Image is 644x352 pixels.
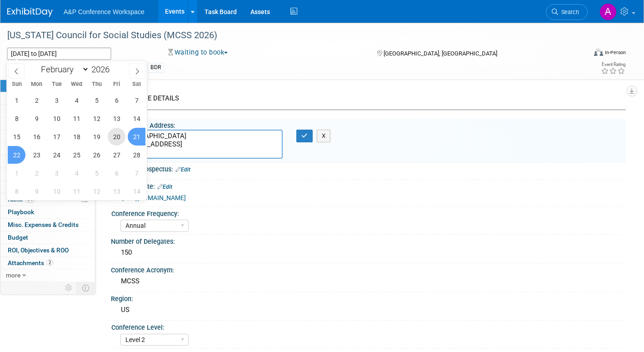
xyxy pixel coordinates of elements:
a: Sponsorships [0,181,95,193]
span: March 6, 2026 [108,164,125,182]
span: February 15, 2026 [8,128,25,146]
a: Asset Reservations [0,143,95,155]
input: Year [89,64,116,75]
span: [GEOGRAPHIC_DATA], [GEOGRAPHIC_DATA] [384,50,497,57]
div: BDR [148,63,164,72]
span: Attachments [8,259,53,267]
span: A&P Conference Workspace [64,8,145,15]
span: March 2, 2026 [28,164,45,182]
img: Format-Inperson.png [594,49,603,56]
span: February 23, 2026 [28,146,45,164]
span: February 3, 2026 [48,91,65,109]
select: Month [37,64,89,75]
a: more [0,269,95,282]
span: Search [558,9,579,15]
span: February 1, 2026 [8,91,25,109]
span: February 21, 2026 [128,128,145,146]
span: March 4, 2026 [68,164,85,182]
span: 6% [25,196,35,203]
a: Giveaways [0,156,95,168]
span: March 13, 2026 [108,182,125,200]
span: Thu [87,81,107,87]
input: Event Start Date - End Date [7,47,111,60]
span: February 17, 2026 [48,128,65,146]
a: Shipments [0,168,95,181]
span: February 27, 2026 [108,146,125,164]
span: February 12, 2026 [88,110,105,127]
span: February 4, 2026 [68,91,85,109]
span: February 20, 2026 [108,128,125,146]
div: Conference Frequency: [111,207,622,218]
div: Conference Acronym: [111,263,626,275]
span: February 6, 2026 [108,91,125,109]
span: March 3, 2026 [48,164,65,182]
a: Booth [0,92,95,105]
span: February 10, 2026 [48,110,65,127]
span: March 1, 2026 [8,164,25,182]
span: March 5, 2026 [88,164,105,182]
div: Event Website: [111,180,626,191]
div: Region: [111,292,626,303]
span: February 14, 2026 [128,110,145,127]
a: Edit [175,166,190,173]
div: [US_STATE] Council for Social Studies (MCSS 2026) [4,27,573,44]
a: Event Information [0,80,95,92]
span: February 5, 2026 [88,91,105,109]
td: Toggle Event Tabs [77,282,95,294]
button: Waiting to book [165,48,231,57]
div: Conference Level: [111,321,622,332]
div: Event Format [534,47,626,61]
span: February 7, 2026 [128,91,145,109]
a: Misc. Expenses & Credits [0,219,95,231]
div: Number of Delegates: [111,235,626,246]
span: ROI, Objectives & ROO [8,246,69,254]
a: Search [546,4,588,20]
span: February 25, 2026 [68,146,85,164]
td: Personalize Event Tab Strip [61,282,77,294]
a: Budget [0,231,95,244]
a: Edit [157,184,172,190]
div: CONFERENCE DETAILS [109,94,619,103]
span: February 19, 2026 [88,128,105,146]
a: Attachments2 [0,257,95,269]
a: Travel Reservations [0,117,95,130]
span: February 9, 2026 [28,110,45,127]
span: February 11, 2026 [68,110,85,127]
span: February 28, 2026 [128,146,145,164]
span: February 24, 2026 [48,146,65,164]
span: more [6,272,20,279]
span: March 10, 2026 [48,182,65,200]
span: March 9, 2026 [28,182,45,200]
span: February 16, 2026 [28,128,45,146]
span: February 22, 2026 [8,146,25,164]
span: February 8, 2026 [8,110,25,127]
img: Amanda Oney [599,3,617,20]
span: March 7, 2026 [128,164,145,182]
span: March 12, 2026 [88,182,105,200]
a: ROI, Objectives & ROO [0,244,95,256]
span: February 13, 2026 [108,110,125,127]
a: [URL][DOMAIN_NAME] [122,194,186,201]
div: Event Rating [601,62,625,67]
a: Playbook [0,206,95,218]
span: Misc. Expenses & Credits [8,221,79,228]
div: Event Venue Address: [111,119,626,130]
span: Sat [127,81,147,87]
div: Exhibitor Prospectus: [111,162,626,174]
img: ExhibitDay [7,8,53,17]
span: February 2, 2026 [28,91,45,109]
span: Playbook [8,208,34,216]
div: In-Person [604,49,626,56]
span: March 11, 2026 [68,182,85,200]
span: Mon [27,81,47,87]
span: February 26, 2026 [88,146,105,164]
span: Sun [7,81,27,87]
span: Budget [8,234,28,241]
a: Staff [0,105,95,117]
span: Fri [107,81,127,87]
span: March 8, 2026 [8,182,25,200]
div: US [118,303,619,317]
span: 2 [46,259,53,266]
a: Tasks6% [0,193,95,206]
div: 150 [118,246,619,260]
